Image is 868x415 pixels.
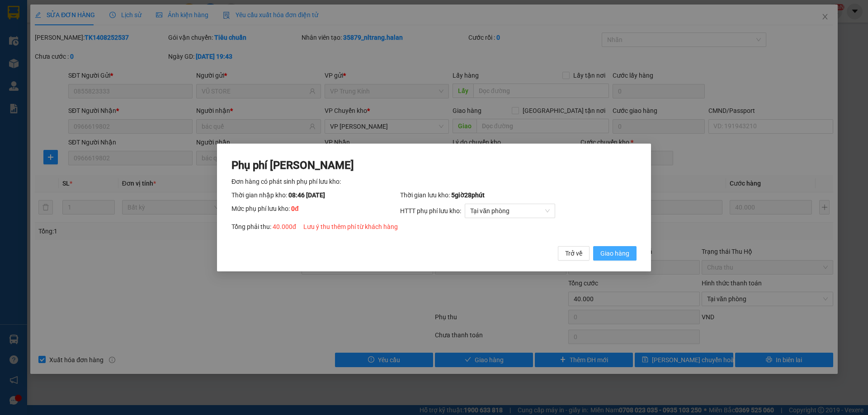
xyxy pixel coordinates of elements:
[565,248,582,258] span: Trở về
[231,190,400,200] div: Thời gian nhập kho:
[558,246,590,261] button: Trở về
[470,204,550,218] span: Tại văn phòng
[273,223,296,230] span: 40.000 đ
[400,204,637,218] div: HTTT phụ phí lưu kho:
[231,204,400,218] div: Mức phụ phí lưu kho:
[231,177,637,187] div: Đơn hàng có phát sinh phụ phí lưu kho:
[85,22,378,33] li: 271 - [PERSON_NAME] - [GEOGRAPHIC_DATA] - [GEOGRAPHIC_DATA]
[11,61,135,92] b: GỬI : VP [GEOGRAPHIC_DATA]
[303,223,398,230] span: Lưu ý thu thêm phí từ khách hàng
[231,159,354,172] span: Phụ phí [PERSON_NAME]
[400,190,637,200] div: Thời gian lưu kho:
[291,205,299,212] span: 0 đ
[11,11,79,56] img: logo.jpg
[600,248,629,258] span: Giao hàng
[593,246,637,261] button: Giao hàng
[451,191,485,199] span: 5 giờ 28 phút
[288,191,325,199] span: 08:46 [DATE]
[231,222,637,232] div: Tổng phải thu:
